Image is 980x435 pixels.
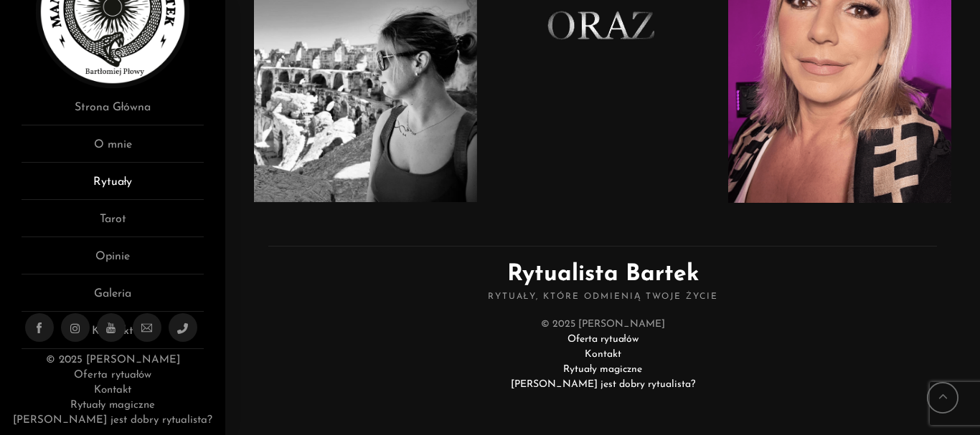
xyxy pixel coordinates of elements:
[22,248,204,274] a: Opinie
[22,99,204,125] a: Strona Główna
[13,415,212,426] a: [PERSON_NAME] jest dobry rytualista?
[511,379,695,390] a: [PERSON_NAME] jest dobry rytualista?
[94,385,131,396] a: Kontakt
[268,317,937,392] div: © 2025 [PERSON_NAME]
[567,334,639,345] a: Oferta rytuałów
[22,173,204,200] a: Rytuały
[585,349,621,360] a: Kontakt
[22,136,204,163] a: O mnie
[563,364,642,375] a: Rytuały magiczne
[74,370,151,381] a: Oferta rytuałów
[70,400,155,411] a: Rytuały magiczne
[268,246,937,303] h2: Rytualista Bartek
[268,292,937,303] span: Rytuały, które odmienią Twoje życie
[22,285,204,312] a: Galeria
[22,211,204,237] a: Tarot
